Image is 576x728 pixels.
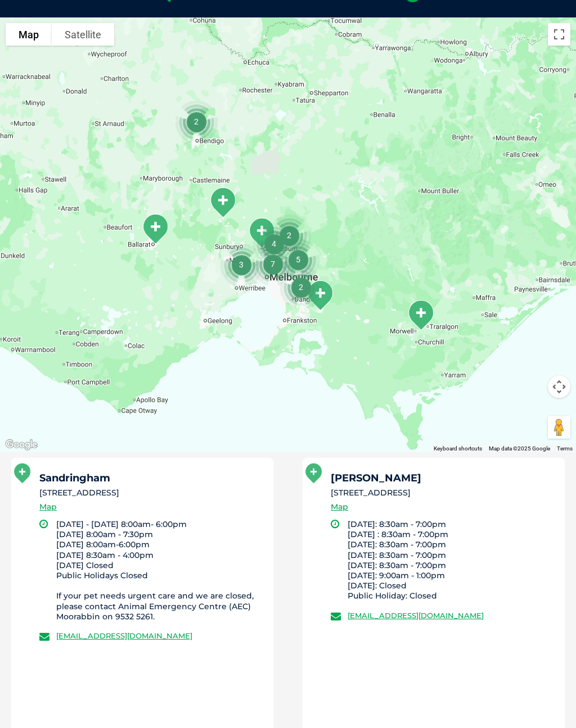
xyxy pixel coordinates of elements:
[275,261,327,313] div: 2
[331,487,555,499] li: [STREET_ADDRESS]
[39,501,57,513] a: Map
[56,519,263,622] li: [DATE] - [DATE] 8:00am- 6:00pm [DATE] 8:00am - 7:30pm [DATE] 8:00am-6:00pm [DATE] 8:30am - 4:00pm...
[263,209,315,261] div: 2
[3,437,40,452] a: Click to see this area on Google Maps
[3,437,40,452] img: Google
[39,473,263,483] h5: Sandringham
[39,487,263,499] li: [STREET_ADDRESS]
[243,213,280,253] div: Craigieburn
[489,445,550,452] span: Map data ©2025 Google
[56,631,192,640] a: [EMAIL_ADDRESS][DOMAIN_NAME]
[6,23,52,46] button: Show street map
[52,23,114,46] button: Show satellite imagery
[331,501,348,513] a: Map
[247,238,299,290] div: 7
[331,473,555,483] h5: [PERSON_NAME]
[548,416,570,439] button: Drag Pegman onto the map to open Street View
[272,234,324,285] div: 5
[402,295,439,335] div: Morwell
[215,239,267,291] div: 3
[434,445,482,453] button: Keyboard shortcuts
[557,445,573,452] a: Terms (opens in new tab)
[204,182,241,222] div: Macedon Ranges
[137,209,174,249] div: Ballarat
[170,96,222,148] div: 2
[348,611,484,620] a: [EMAIL_ADDRESS][DOMAIN_NAME]
[548,376,570,398] button: Map camera controls
[348,519,555,601] li: [DATE]: 8:30am - 7:00pm [DATE] : 8:30am - 7:00pm [DATE]: 8:30am - 7:00pm [DATE]: 8:30am - 7:00pm ...
[248,218,300,270] div: 4
[548,23,570,46] button: Toggle fullscreen view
